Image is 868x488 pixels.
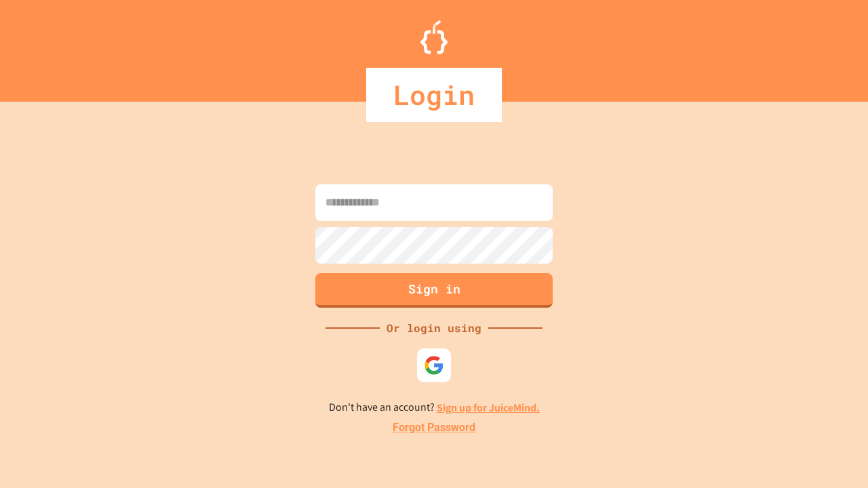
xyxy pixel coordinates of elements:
[393,420,475,436] a: Forgot Password
[437,401,540,415] a: Sign up for JuiceMind.
[380,320,488,336] div: Or login using
[329,399,540,416] p: Don't have an account?
[420,20,448,54] img: Logo.svg
[366,68,502,122] div: Login
[424,355,444,375] img: google-icon.svg
[811,434,854,474] iframe: chat widget
[315,273,553,308] button: Sign in
[755,375,854,432] iframe: chat widget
